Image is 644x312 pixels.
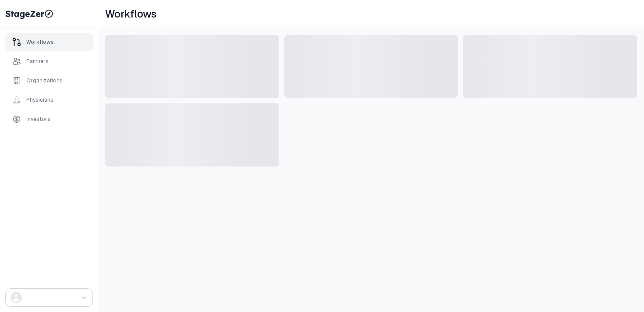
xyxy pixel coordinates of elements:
[5,91,93,109] a: Physicians
[5,53,93,70] a: Partners
[26,77,63,84] div: Organizations
[5,33,93,51] a: Workflows
[26,116,50,123] div: Investors
[105,7,156,21] h1: Workflows
[5,288,93,307] button: drop down button
[26,39,54,46] div: Workflows
[5,110,93,128] a: Investors
[26,96,53,103] div: Physicians
[26,58,49,65] div: Partners
[5,72,93,89] a: Organizations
